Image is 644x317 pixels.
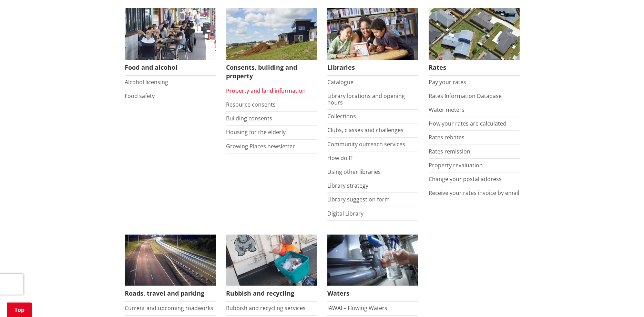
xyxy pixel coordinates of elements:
[429,175,502,183] a: Change your postal address
[327,126,403,134] a: Clubs, classes and challenges
[327,182,368,189] a: Library strategy
[226,286,317,301] span: Rubbish and recycling
[429,92,502,100] a: Rates Information Database
[429,120,507,127] a: How your rates are calculated
[327,112,356,120] a: Collections
[226,304,306,312] a: Rubbish and recycling services
[327,140,405,148] a: Community outreach services
[612,288,637,313] iframe: Messenger Launcher
[226,115,272,122] a: Building consents
[327,196,390,203] a: Library suggestion form
[327,60,418,76] span: Libraries
[226,60,317,84] span: Consents, building and property
[327,78,354,86] a: Catalogue
[125,92,155,100] a: Food safety
[226,101,276,108] a: Resource consents
[327,235,418,302] a: Waters
[226,235,317,286] img: Rubbish and recycling
[429,106,464,113] a: Water meters
[226,235,317,302] a: Rubbish and recycling
[327,8,418,60] img: Waikato District Council libraries
[226,87,306,95] a: Property and land information
[125,8,216,60] img: Food and Alcohol in the Waikato
[327,304,387,312] a: IAWAI – Flowing Waters
[429,78,466,86] a: Pay your rates
[125,286,216,301] span: Roads, travel and parking
[7,303,32,317] a: Top
[226,128,286,136] a: Housing for the elderly
[327,168,381,176] a: Using other libraries
[226,8,317,60] img: Land and property thumbnail
[327,92,405,106] a: Library locations and opening hours
[327,235,418,286] img: Water treatment
[429,8,520,60] img: Rates-thumbnail
[429,161,483,169] a: Property revaluation
[429,148,470,155] a: Rates remission
[429,60,520,76] span: Rates
[327,210,364,217] a: Digital Library
[327,8,418,76] a: Library membership is free to everyone who lives in the Waikato district. Libraries
[125,78,168,86] a: Alcohol licensing
[429,133,464,141] a: Rates rebates
[226,142,295,150] a: Growing Places newsletter
[327,286,418,301] span: Waters
[327,154,352,162] a: How do I?
[125,235,216,302] a: Roads, travel and parking Roads, travel and parking
[125,60,216,76] span: Food and alcohol
[226,8,317,84] a: New Pokeno housing development Consents, building and property
[125,235,216,286] img: Roads, travel and parking
[125,8,216,76] a: Food and Alcohol in the Waikato Food and alcohol
[429,8,520,76] a: Pay your rates online Rates
[125,304,213,312] a: Current and upcoming roadworks
[429,189,519,197] a: Receive your rates invoice by email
